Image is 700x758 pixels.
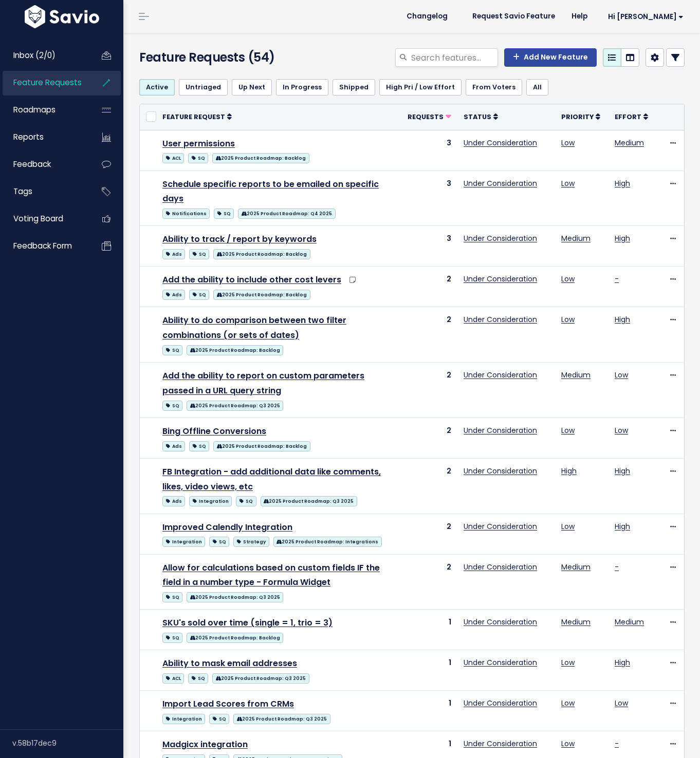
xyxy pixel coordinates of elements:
[401,226,457,267] td: 3
[187,590,283,603] a: 2025 Product Roadmap: Q3 2025
[187,631,283,643] a: 2025 Product Roadmap: Backlog
[162,590,182,603] a: SQ
[273,535,382,547] a: 2025 Product Roadmap: Integrations
[214,209,234,219] span: SQ
[187,401,283,411] span: 2025 Product Roadmap: Q3 2025
[162,439,185,452] a: Ads
[162,657,297,669] a: Ability to mask email addresses
[464,112,491,121] span: Status
[189,494,232,507] a: Integration
[179,79,228,96] a: Untriaged
[162,617,333,629] a: SKU's sold over time (single = 1, trio = 3)
[464,274,537,284] a: Under Consideration
[561,698,575,708] a: Low
[188,153,208,163] span: SQ
[561,738,575,749] a: Low
[13,104,56,115] span: Roadmaps
[261,496,357,506] span: 2025 Product Roadmap: Q3 2025
[162,153,184,163] span: ACL
[189,496,232,506] span: Integration
[3,207,85,231] a: Voting Board
[408,112,444,121] span: Requests
[162,345,182,355] span: SQ
[22,5,102,28] img: logo-white.9d6f32f41409.svg
[466,79,522,96] a: From Voters
[3,44,85,67] a: Inbox (2/0)
[561,138,575,148] a: Low
[188,673,208,684] span: SQ
[213,439,310,452] a: 2025 Product Roadmap: Backlog
[212,671,309,684] a: 2025 Product Roadmap: Q3 2025
[162,209,210,219] span: Notifications
[188,151,208,164] a: SQ
[561,370,591,380] a: Medium
[162,441,185,451] span: Ads
[162,247,185,260] a: Ads
[139,79,175,96] a: Active
[209,537,229,547] span: SQ
[162,562,380,589] a: Allow for calculations based on custom fields IF the field in a number type - Formula Widget
[561,617,591,627] a: Medium
[162,537,205,547] span: Integration
[615,314,630,325] a: High
[238,209,335,219] span: 2025 Product Roadmap: Q4 2025
[407,13,448,20] span: Changelog
[162,290,185,300] span: Ads
[13,186,32,197] span: Tags
[410,48,498,67] input: Search features...
[464,738,537,749] a: Under Consideration
[464,466,537,476] a: Under Consideration
[232,79,272,96] a: Up Next
[209,535,229,547] a: SQ
[464,698,537,708] a: Under Consideration
[3,180,85,203] a: Tags
[464,9,563,24] a: Request Savio Feature
[561,111,600,122] a: Priority
[162,112,225,121] span: Feature Request
[561,466,577,476] a: High
[162,401,182,411] span: SQ
[615,111,648,122] a: Effort
[276,79,328,96] a: In Progress
[464,314,537,325] a: Under Consideration
[209,712,229,725] a: SQ
[13,240,72,251] span: Feedback form
[401,418,457,458] td: 2
[233,714,330,724] span: 2025 Product Roadmap: Q3 2025
[464,425,537,435] a: Under Consideration
[561,521,575,532] a: Low
[615,521,630,532] a: High
[401,363,457,418] td: 2
[13,77,82,88] span: Feature Requests
[162,206,210,219] a: Notifications
[162,314,346,341] a: Ability to do comparison between two filter combinations (or sets of dates)
[261,494,357,507] a: 2025 Product Roadmap: Q3 2025
[162,343,182,356] a: SQ
[209,714,229,724] span: SQ
[596,9,692,25] a: Hi [PERSON_NAME]
[213,290,310,300] span: 2025 Product Roadmap: Backlog
[162,738,248,750] a: Madgicx integration
[401,610,457,650] td: 1
[187,343,283,356] a: 2025 Product Roadmap: Backlog
[464,562,537,572] a: Under Consideration
[162,466,381,492] a: FB Integration - add additional data like comments, likes, video views, etc
[561,314,575,325] a: Low
[189,441,209,451] span: SQ
[162,712,205,725] a: Integration
[273,537,382,547] span: 2025 Product Roadmap: Integrations
[3,71,85,94] a: Feature Requests
[162,714,205,724] span: Integration
[615,698,628,708] a: Low
[236,494,256,507] a: SQ
[561,562,591,572] a: Medium
[401,130,457,170] td: 3
[162,288,185,300] a: Ads
[608,13,684,21] span: Hi [PERSON_NAME]
[615,657,630,668] a: High
[615,466,630,476] a: High
[187,633,283,643] span: 2025 Product Roadmap: Backlog
[213,441,310,451] span: 2025 Product Roadmap: Backlog
[504,48,597,67] a: Add New Feature
[189,439,209,452] a: SQ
